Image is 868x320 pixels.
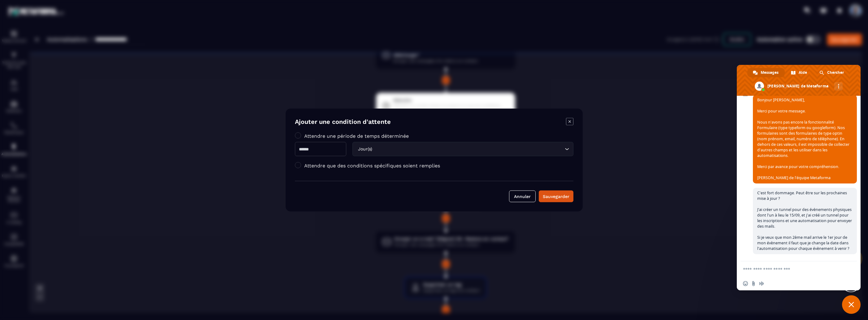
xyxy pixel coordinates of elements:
div: Search for option [352,142,573,156]
label: Attendre une période de temps déterminée [304,133,409,139]
div: Sauvegarder [543,193,569,200]
div: Aide [785,68,813,77]
div: Fermer le chat [842,295,861,314]
div: Messages [747,68,785,77]
button: Annuler [509,191,536,202]
input: Search for option [374,146,563,153]
span: Bonjour [PERSON_NAME], Merci pour votre message. Nous n'avons pas encore la fonctionnalité Formul... [757,97,849,180]
span: Insérer un emoji [743,281,748,286]
span: Message audio [759,281,764,286]
div: Chercher [814,68,850,77]
span: Jour(s) [356,146,374,153]
span: C'est fort dommage. Peut être sur les prochaines mise à jour ? J'ai créer un tunnel pour des évèn... [757,190,852,251]
span: Envoyer un fichier [751,281,756,286]
textarea: Entrez votre message... [743,267,841,272]
h4: Ajouter une condition d'attente [295,118,391,127]
span: Messages [761,68,779,77]
div: Autres canaux [834,82,843,91]
span: Chercher [827,68,844,77]
span: Aide [799,68,807,77]
label: Attendre que des conditions spécifiques soient remplies [304,162,440,168]
button: Sauvegarder [539,191,573,202]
